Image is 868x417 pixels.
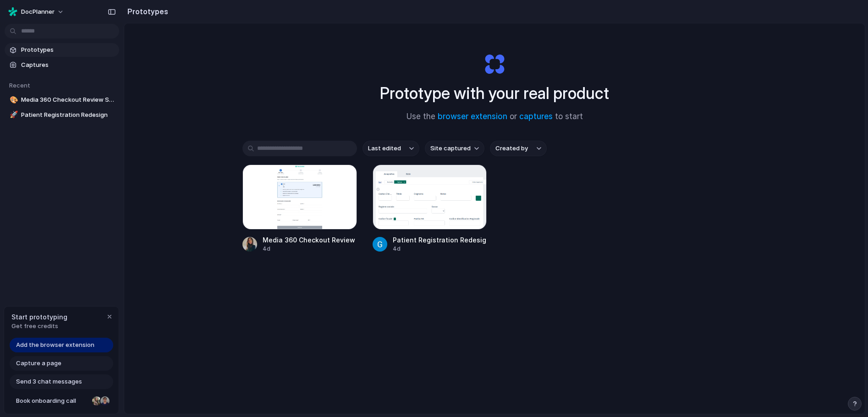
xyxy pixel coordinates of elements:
a: Book onboarding call [10,394,113,408]
div: Nicole Kubica [91,395,102,406]
a: captures [519,112,553,121]
div: Media 360 Checkout Review Stage [263,235,357,245]
span: Last edited [368,144,401,153]
span: Send 3 chat messages [16,377,82,386]
span: Created by [495,144,528,153]
div: 🚀 [10,110,16,120]
div: Patient Registration Redesign [393,235,487,245]
a: Add the browser extension [10,338,113,352]
a: Captures [5,58,119,72]
div: 🎨 [10,95,16,105]
button: Last edited [363,141,419,156]
div: Christian Iacullo [99,395,110,406]
span: DocPlanner [21,7,55,16]
h1: Prototype with your real product [380,81,609,105]
span: Add the browser extension [16,340,94,350]
a: Prototypes [5,43,119,57]
button: Site captured [425,141,484,156]
span: Recent [9,82,30,89]
span: Patient Registration Redesign [21,110,115,120]
a: Patient Registration RedesignPatient Registration Redesign4d [373,165,487,253]
span: Book onboarding call [16,396,88,406]
div: 4d [263,245,357,253]
span: Site captured [430,144,471,153]
span: Use the or to start [407,111,583,123]
a: 🚀Patient Registration Redesign [5,108,119,122]
div: 4d [393,245,487,253]
button: DocPlanner [5,5,69,19]
button: 🚀 [8,110,17,120]
a: 🎨Media 360 Checkout Review Stage [5,93,119,107]
button: Created by [490,141,547,156]
span: Get free credits [11,322,67,331]
span: Media 360 Checkout Review Stage [21,95,115,104]
span: Start prototyping [11,312,67,322]
a: Media 360 Checkout Review StageMedia 360 Checkout Review Stage4d [242,165,357,253]
span: Capture a page [16,359,61,368]
span: Captures [21,60,115,70]
span: Prototypes [21,45,115,55]
button: 🎨 [8,95,17,104]
a: browser extension [438,112,507,121]
h2: Prototypes [124,6,168,17]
